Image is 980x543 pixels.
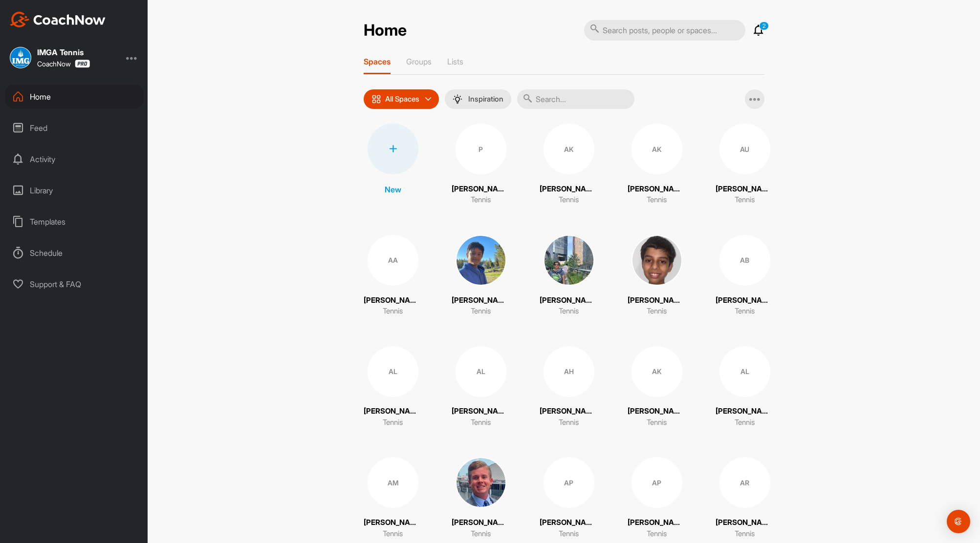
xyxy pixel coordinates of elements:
div: IMGA Tennis [37,48,90,56]
a: AP[PERSON_NAME]Tennis [628,457,686,539]
div: Feed [5,116,143,140]
a: AH[PERSON_NAME]Tennis [540,346,598,428]
p: Tennis [735,417,755,428]
p: Tennis [383,417,403,428]
p: New [385,184,401,195]
p: [PERSON_NAME] [716,406,774,417]
p: Inspiration [468,95,503,103]
p: [PERSON_NAME] [540,406,598,417]
img: icon [371,94,381,104]
p: [PERSON_NAME] [628,517,686,528]
a: AL[PERSON_NAME]Tennis [452,346,510,428]
img: square_e46318fb3d9c05f408fbd78cab9da5cc.jpg [632,235,682,286]
p: 2 [759,21,769,30]
div: AP [544,457,594,508]
a: AR[PERSON_NAME]Tennis [716,457,774,539]
p: [PERSON_NAME] [716,517,774,528]
p: [PERSON_NAME] [540,517,598,528]
img: CoachNow [10,12,106,27]
p: Tennis [647,306,667,317]
div: Support & FAQ [5,272,143,296]
a: AA[PERSON_NAME]Tennis [364,235,422,317]
a: AU[PERSON_NAME]Tennis [716,124,774,206]
p: Tennis [559,194,579,206]
img: menuIcon [453,94,462,104]
a: AL[PERSON_NAME]Tennis [716,346,774,428]
p: Tennis [471,417,491,428]
img: square_fbd24ebe9e7d24b63c563b236df2e5b1.jpg [10,47,31,68]
a: AK[PERSON_NAME]Tennis [628,346,686,428]
a: [PERSON_NAME]Tennis [540,235,598,317]
h2: Home [364,21,407,40]
div: AL [719,346,770,397]
p: [PERSON_NAME] [628,184,686,195]
p: Tennis [471,194,491,206]
p: Tennis [647,417,667,428]
p: Tennis [383,528,403,540]
div: Library [5,178,143,203]
p: [PERSON_NAME] [540,295,598,306]
a: P[PERSON_NAME]Tennis [452,124,510,206]
p: Tennis [383,306,403,317]
img: CoachNow Pro [75,60,90,68]
div: Home [5,84,143,109]
p: [PERSON_NAME] [364,517,422,528]
p: Tennis [735,194,755,206]
div: AK [632,124,682,174]
div: P [456,124,506,174]
p: [PERSON_NAME] [716,184,774,195]
p: Tennis [647,528,667,540]
p: [PERSON_NAME] [452,406,510,417]
a: [PERSON_NAME]Tennis [628,235,686,317]
p: Tennis [471,528,491,540]
div: AA [368,235,418,286]
a: AM[PERSON_NAME]Tennis [364,457,422,539]
p: [PERSON_NAME] [452,517,510,528]
div: AU [719,124,770,174]
p: Tennis [647,194,667,206]
p: [PERSON_NAME] [540,184,598,195]
div: AM [368,457,418,508]
a: AK[PERSON_NAME]Tennis [628,124,686,206]
p: Groups [406,57,432,66]
p: Tennis [559,306,579,317]
a: AB[PERSON_NAME]Tennis [716,235,774,317]
div: CoachNow [37,60,90,68]
div: AB [719,235,770,286]
p: Tennis [559,528,579,540]
a: [PERSON_NAME]Tennis [452,457,510,539]
div: Open Intercom Messenger [947,510,970,533]
p: [PERSON_NAME] [452,184,510,195]
input: Search posts, people or spaces... [584,20,745,41]
img: square_a908f49a927b511e9c3f8eaf8a45e2e7.jpg [456,457,506,508]
p: Spaces [364,57,391,66]
p: Tennis [735,306,755,317]
p: [PERSON_NAME] [364,406,422,417]
input: Search... [517,89,634,109]
img: square_591d8b884750abe87bf51114fb3e6042.jpg [456,235,506,286]
div: AL [368,346,418,397]
p: Lists [447,57,463,66]
p: [PERSON_NAME] [452,295,510,306]
div: AL [456,346,506,397]
p: All Spaces [385,95,419,103]
p: [PERSON_NAME] [628,295,686,306]
p: [PERSON_NAME] [716,295,774,306]
p: Tennis [735,528,755,540]
div: Activity [5,147,143,171]
img: square_62bbc83e52dc66548c228cb38e78c46a.jpg [544,235,594,286]
div: AH [544,346,594,397]
div: Schedule [5,241,143,265]
div: Templates [5,209,143,234]
div: AR [719,457,770,508]
p: [PERSON_NAME] [628,406,686,417]
p: Tennis [559,417,579,428]
p: Tennis [471,306,491,317]
a: [PERSON_NAME]Tennis [452,235,510,317]
p: [PERSON_NAME] [364,295,422,306]
a: AL[PERSON_NAME]Tennis [364,346,422,428]
div: AP [632,457,682,508]
a: AP[PERSON_NAME]Tennis [540,457,598,539]
div: AK [544,124,594,174]
div: AK [632,346,682,397]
